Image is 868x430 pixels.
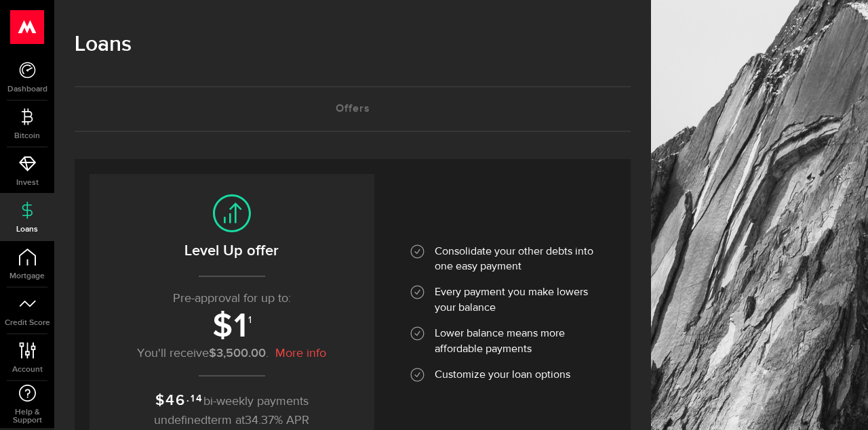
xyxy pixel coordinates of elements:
[410,244,600,286] li: Consolidate your other debts into one easy payment
[165,391,186,410] span: 46
[103,389,361,430] p: bi-weekly payments term at % APR
[75,87,631,131] a: Offers
[75,27,631,62] h1: Loans
[248,315,252,325] sup: 1
[154,414,208,427] span: undefined
[410,326,600,368] li: Lower balance means more affordable payments
[234,306,248,347] span: 1
[155,391,165,410] span: $
[410,368,600,393] li: Customize your loan options
[186,391,203,406] sup: .14
[103,345,361,362] div: You'll receive .
[103,290,361,308] p: Pre-approval for up to:
[212,306,234,347] span: $
[410,285,600,326] li: Every payment you make lowers your balance
[245,414,274,427] span: 34.37
[75,86,631,132] ul: Tabs Navigation
[275,345,326,362] a: More info
[103,240,361,262] h2: Level Up offer
[209,346,266,360] span: $3,500.00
